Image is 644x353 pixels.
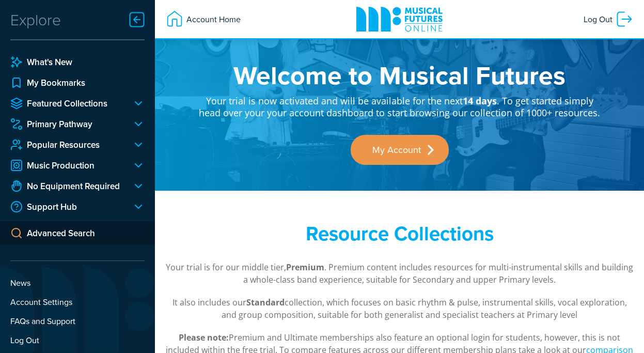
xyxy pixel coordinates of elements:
a: My Bookmarks [10,76,145,89]
span: Account Home [184,10,241,28]
h1: Welcome to Musical Futures [198,62,601,88]
a: FAQs and Support [10,315,145,327]
p: Your trial is now activated and will be available for the next . To get started simply head over ... [198,88,601,119]
a: Music Production [10,159,124,172]
p: Your trial is for our middle tier, . Premium content includes resources for multi-instrumental sk... [165,261,634,286]
a: My Account [351,135,449,165]
a: No Equipment Required [10,180,124,192]
a: Support Hub [10,201,124,213]
strong: Standard [246,297,285,308]
a: News [10,277,145,289]
a: Account Settings [10,296,145,308]
span: Log Out [584,10,615,28]
strong: Please note: [179,332,229,343]
p: It also includes our collection, which focuses on basic rhythm & pulse, instrumental skills, voca... [165,296,634,321]
a: Popular Resources [10,139,124,151]
h2: Resource Collections [198,222,601,245]
a: What's New [10,56,145,68]
div: Explore [10,9,61,30]
a: Account Home [160,5,246,34]
a: Featured Collections [10,97,124,110]
strong: 14 days [463,95,497,107]
a: Primary Pathway [10,118,124,130]
a: Log Out [10,334,145,346]
a: Log Out [578,5,639,34]
strong: Premium [286,262,324,273]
